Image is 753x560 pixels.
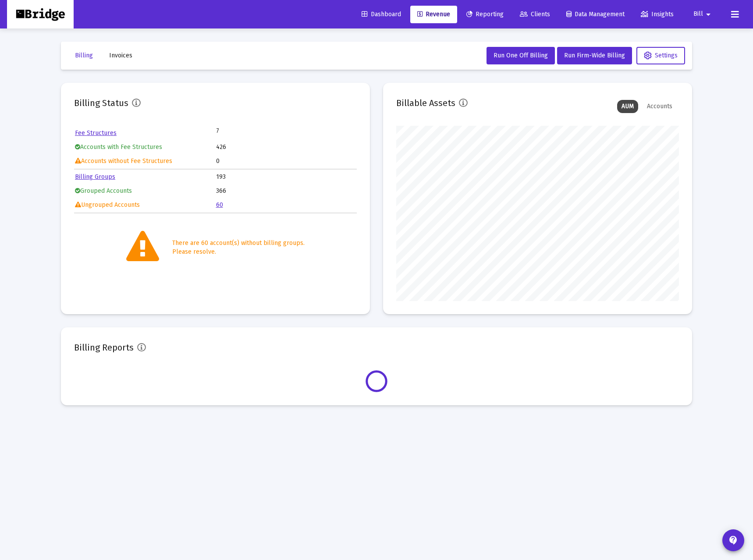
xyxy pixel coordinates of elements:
[396,96,455,110] h2: Billable Assets
[520,11,550,18] span: Clients
[636,47,685,64] button: Settings
[355,6,408,23] a: Dashboard
[641,11,674,18] span: Insights
[75,184,215,198] td: Grouped Accounts
[68,47,100,64] button: Billing
[643,100,677,113] div: Accounts
[557,47,632,64] button: Run Firm-Wide Billing
[513,6,557,23] a: Clients
[417,11,450,18] span: Revenue
[102,47,139,64] button: Invoices
[566,11,625,18] span: Data Management
[216,184,356,198] td: 366
[410,6,457,23] a: Revenue
[634,6,681,23] a: Insights
[459,6,511,23] a: Reporting
[75,198,215,212] td: Ungrouped Accounts
[109,52,132,59] span: Invoices
[703,6,714,23] mat-icon: arrow_drop_down
[683,5,724,23] button: Bill
[728,535,739,546] mat-icon: contact_support
[216,127,286,135] td: 7
[14,6,67,23] img: Dashboard
[75,173,115,181] a: Billing Groups
[216,201,223,209] a: 60
[75,141,215,154] td: Accounts with Fee Structures
[216,155,356,168] td: 0
[494,52,548,59] span: Run One Off Billing
[74,96,128,110] h2: Billing Status
[216,170,356,184] td: 193
[172,239,305,248] div: There are 60 account(s) without billing groups.
[362,11,401,18] span: Dashboard
[559,6,632,23] a: Data Management
[216,141,356,154] td: 426
[693,11,703,18] span: Bill
[617,100,638,113] div: AUM
[644,52,678,59] span: Settings
[172,248,305,256] div: Please resolve.
[466,11,504,18] span: Reporting
[75,129,117,137] a: Fee Structures
[75,155,215,168] td: Accounts without Fee Structures
[487,47,555,64] button: Run One Off Billing
[564,52,625,59] span: Run Firm-Wide Billing
[74,340,134,354] h2: Billing Reports
[75,52,93,59] span: Billing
